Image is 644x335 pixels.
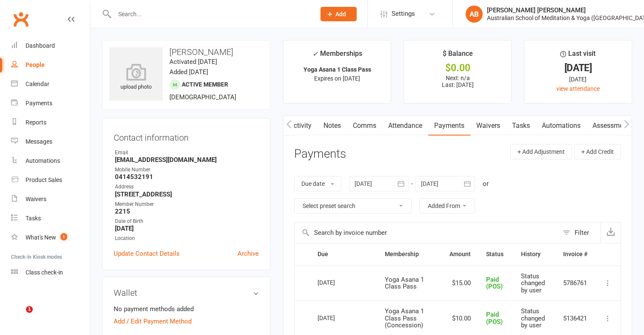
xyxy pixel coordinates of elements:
[115,156,259,164] strong: [EMAIL_ADDRESS][DOMAIN_NAME]
[10,9,31,30] a: Clubworx
[442,243,478,265] th: Amount
[11,75,90,94] a: Calendar
[392,4,415,23] span: Settings
[443,48,473,64] div: $ Balance
[114,130,259,142] h3: Contact information
[575,228,589,238] div: Filter
[169,93,236,101] span: [DEMOGRAPHIC_DATA]
[11,190,90,209] a: Waivers
[347,116,382,136] a: Comms
[115,191,259,198] strong: [STREET_ADDRESS]
[312,50,318,58] i: ✓
[11,36,90,55] a: Dashboard
[478,243,513,265] th: Status
[510,144,572,159] button: + Add Adjustment
[513,243,555,265] th: History
[114,288,259,297] h3: Wallet
[486,311,503,326] span: Paid (POS)
[470,116,506,136] a: Waivers
[169,68,208,76] time: Added [DATE]
[26,119,46,126] div: Reports
[314,75,360,82] span: Expires on [DATE]
[382,116,428,136] a: Attendance
[318,311,357,324] div: [DATE]
[419,198,475,214] button: Added From
[26,196,46,202] div: Waivers
[182,81,228,88] span: Active member
[26,157,60,164] div: Automations
[377,243,442,265] th: Membership
[26,61,45,68] div: People
[428,116,470,136] a: Payments
[532,64,624,72] div: [DATE]
[483,179,489,189] div: or
[11,151,90,170] a: Automations
[26,176,62,183] div: Product Sales
[115,208,259,215] strong: 2215
[532,75,624,84] div: [DATE]
[11,132,90,151] a: Messages
[26,215,41,222] div: Tasks
[318,276,357,289] div: [DATE]
[318,116,347,136] a: Notes
[294,147,346,161] h3: Payments
[412,75,504,88] p: Next: n/a Last: [DATE]
[115,217,259,225] div: Date of Birth
[385,276,424,291] span: Yoga Asana 1 Class Pass
[26,234,56,241] div: What's New
[558,222,601,243] button: Filter
[283,116,318,136] a: Activity
[26,306,33,313] span: 1
[294,176,341,191] button: Due date
[9,306,29,326] iframe: Intercom live chat
[536,116,587,136] a: Automations
[115,183,259,191] div: Address
[11,113,90,132] a: Reports
[115,149,259,157] div: Email
[112,8,309,20] input: Search...
[238,248,259,259] a: Archive
[486,276,503,291] span: Paid (POS)
[115,234,259,243] div: Location
[11,170,90,190] a: Product Sales
[109,47,263,57] h3: [PERSON_NAME]
[574,144,621,159] button: + Add Credit
[295,222,558,243] input: Search by invoice number
[466,6,483,23] div: AB
[506,116,536,136] a: Tasks
[321,7,357,21] button: Add
[115,200,259,208] div: Member Number
[26,81,49,87] div: Calendar
[114,248,180,259] a: Update Contact Details
[115,225,259,232] strong: [DATE]
[115,173,259,181] strong: 0414532191
[560,48,595,64] div: Last visit
[11,209,90,228] a: Tasks
[114,316,192,326] a: Add / Edit Payment Method
[26,138,52,145] div: Messages
[555,243,595,265] th: Invoice #
[310,243,377,265] th: Due
[11,55,90,75] a: People
[312,48,362,64] div: Memberships
[521,307,545,329] span: Status changed by user
[26,42,55,49] div: Dashboard
[26,100,52,107] div: Payments
[555,266,595,301] td: 5786761
[109,64,163,92] div: upload photo
[521,272,545,294] span: Status changed by user
[335,11,346,17] span: Add
[11,228,90,247] a: What's New1
[11,263,90,282] a: Class kiosk mode
[11,94,90,113] a: Payments
[26,269,63,276] div: Class check-in
[556,85,600,92] a: view attendance
[385,307,424,329] span: Yoga Asana 1 Class Pass (Concession)
[115,166,259,174] div: Mobile Number
[114,304,259,314] li: No payment methods added
[60,233,67,240] span: 1
[587,116,638,136] a: Assessments
[169,58,217,66] time: Activated [DATE]
[442,266,478,301] td: $15.00
[412,64,504,72] div: $0.00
